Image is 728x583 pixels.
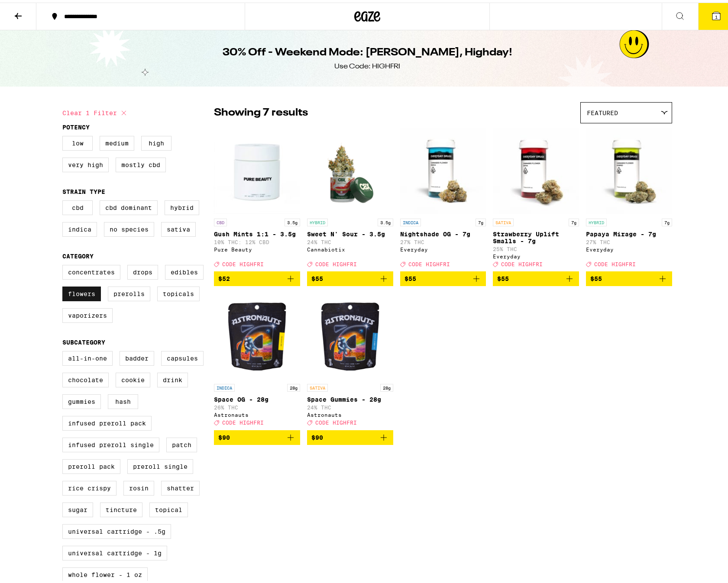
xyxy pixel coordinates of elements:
[493,125,579,269] a: Open page for Strawberry Uplift Smalls - 7g from Everyday
[62,100,129,121] button: Clear 1 filter
[400,228,486,235] p: Nightshade OG - 7g
[62,121,90,128] legend: Potency
[378,216,393,224] p: 3.5g
[5,6,62,13] span: Hi. Need any help?
[307,402,393,408] p: 24% THC
[116,370,150,385] label: Cookie
[62,478,116,493] label: Rice Crispy
[62,336,105,343] legend: Subcategory
[214,428,300,442] button: Add to bag
[218,273,230,280] span: $52
[586,244,672,250] div: Everyday
[307,409,393,415] div: Astronauts
[307,269,393,283] button: Add to bag
[214,290,300,377] img: Astronauts - Space OG - 28g
[214,381,235,389] p: INDICA
[214,409,300,415] div: Astronauts
[307,228,393,235] p: Sweet N' Sour - 3.5g
[62,219,97,234] label: Indica
[214,290,300,427] a: Open page for Space OG - 28g from Astronauts
[307,125,393,269] a: Open page for Sweet N' Sour - 3.5g from Cannabiotix
[214,244,300,250] div: Pure Beauty
[285,216,300,224] p: 3.5g
[214,125,300,212] img: Pure Beauty - Gush Mints 1:1 - 3.5g
[307,428,393,442] button: Add to bag
[586,125,672,269] a: Open page for Papaya Mirage - 7g from Everyday
[311,273,323,280] span: $55
[62,392,101,406] label: Gummies
[400,244,486,250] div: Everyday
[120,348,154,363] label: Badder
[400,125,486,269] a: Open page for Nightshade OG - 7g from Everyday
[307,216,328,224] p: HYBRID
[166,435,197,450] label: Patch
[307,290,393,377] img: Astronauts - Space Gummies - 28g
[287,381,300,389] p: 28g
[569,216,579,224] p: 7g
[62,435,159,450] label: Infused Preroll Single
[127,457,193,471] label: Preroll Single
[149,500,188,515] label: Topical
[380,381,393,389] p: 28g
[62,186,105,193] legend: Strain Type
[594,259,636,264] span: CODE HIGHFRI
[311,432,323,438] span: $90
[62,284,101,299] label: Flowers
[62,250,94,257] legend: Category
[62,370,109,385] label: Chocolate
[214,125,300,269] a: Open page for Gush Mints 1:1 - 3.5g from Pure Beauty
[161,348,204,363] label: Capsules
[400,216,421,224] p: INDICA
[100,500,142,515] label: Tincture
[586,237,672,242] p: 27% THC
[493,125,579,212] img: Everyday - Strawberry Uplift Smalls - 7g
[404,273,416,280] span: $55
[62,457,120,471] label: Preroll Pack
[62,198,93,213] label: CBD
[62,348,113,363] label: All-In-One
[307,381,328,389] p: SATIVA
[493,228,579,242] p: Strawberry Uplift Smalls - 7g
[100,133,134,148] label: Medium
[165,198,199,213] label: Hybrid
[307,237,393,242] p: 24% THC
[307,290,393,427] a: Open page for Space Gummies - 28g from Astronauts
[62,522,171,536] label: Universal Cartridge - .5g
[307,125,393,212] img: Cannabiotix - Sweet N' Sour - 3.5g
[157,370,188,385] label: Drink
[62,262,120,277] label: Concentrates
[214,216,227,224] p: CBD
[408,259,450,264] span: CODE HIGHFRI
[141,133,171,148] label: High
[493,251,579,257] div: Everyday
[315,259,357,264] span: CODE HIGHFRI
[214,393,300,400] p: Space OG - 28g
[590,273,602,280] span: $55
[108,392,138,406] label: Hash
[315,418,357,423] span: CODE HIGHFRI
[62,500,93,515] label: Sugar
[586,269,672,283] button: Add to bag
[222,418,264,423] span: CODE HIGHFRI
[157,284,200,299] label: Topicals
[218,432,230,438] span: $90
[400,125,486,212] img: Everyday - Nightshade OG - 7g
[222,259,264,264] span: CODE HIGHFRI
[116,155,166,170] label: Mostly CBD
[127,262,158,277] label: Drops
[501,259,543,264] span: CODE HIGHFRI
[715,12,718,17] span: 1
[161,219,196,234] label: Sativa
[223,43,512,58] h1: 30% Off - Weekend Mode: [PERSON_NAME], Highday!
[214,237,300,242] p: 10% THC: 12% CBD
[587,107,618,114] span: Featured
[497,273,509,280] span: $55
[62,543,167,558] label: Universal Cartridge - 1g
[493,244,579,249] p: 25% THC
[586,125,672,212] img: Everyday - Papaya Mirage - 7g
[662,216,672,224] p: 7g
[214,228,300,235] p: Gush Mints 1:1 - 3.5g
[104,219,154,234] label: No Species
[493,269,579,283] button: Add to bag
[476,216,486,224] p: 7g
